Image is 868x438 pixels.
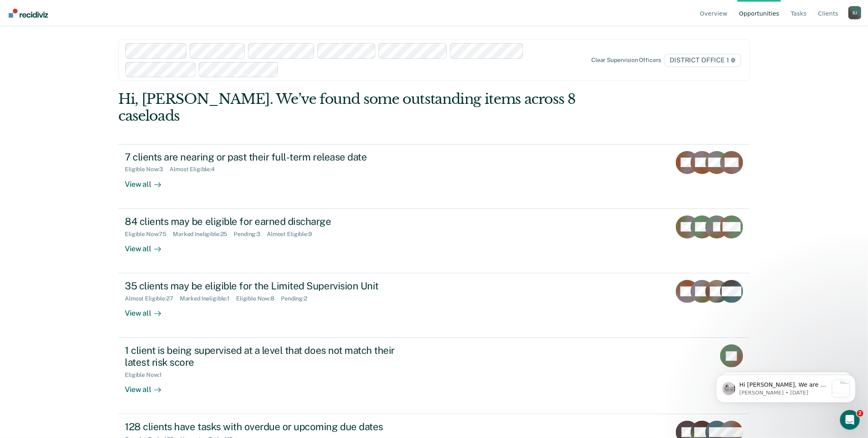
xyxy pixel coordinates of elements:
[125,151,413,163] div: 7 clients are nearing or past their full-term release date
[267,231,319,238] div: Almost Eligible : 9
[234,231,267,238] div: Pending : 3
[125,421,413,433] div: 128 clients have tasks with overdue or upcoming due dates
[180,295,236,302] div: Marked Ineligible : 1
[125,378,171,394] div: View all
[9,9,48,18] img: Recidiviz
[125,237,171,253] div: View all
[118,91,623,124] div: Hi, [PERSON_NAME]. We’ve found some outstanding items across 8 caseloads
[125,173,171,189] div: View all
[125,216,413,227] div: 84 clients may be eligible for earned discharge
[665,54,741,67] span: DISTRICT OFFICE 1
[118,338,750,414] a: 1 client is being supervised at a level that does not match their latest risk scoreEligible Now:1...
[118,209,750,273] a: 84 clients may be eligible for earned dischargeEligible Now:75Marked Ineligible:25Pending:3Almost...
[125,166,170,173] div: Eligible Now : 3
[840,410,860,430] iframe: Intercom live chat
[236,295,281,302] div: Eligible Now : 8
[848,6,861,19] div: S J
[125,371,168,378] div: Eligible Now : 1
[125,302,171,318] div: View all
[281,295,314,302] div: Pending : 2
[125,344,413,368] div: 1 client is being supervised at a level that does not match their latest risk score
[36,31,124,38] p: Message from Kim, sent 3w ago
[173,231,234,238] div: Marked Ineligible : 25
[704,358,868,416] iframe: Intercom notifications message
[125,295,180,302] div: Almost Eligible : 27
[118,144,750,209] a: 7 clients are nearing or past their full-term release dateEligible Now:3Almost Eligible:4View all
[857,410,863,417] span: 2
[848,6,861,19] button: Profile dropdown button
[125,231,173,238] div: Eligible Now : 75
[118,273,750,338] a: 35 clients may be eligible for the Limited Supervision UnitAlmost Eligible:27Marked Ineligible:1E...
[125,280,413,292] div: 35 clients may be eligible for the Limited Supervision Unit
[170,166,221,173] div: Almost Eligible : 4
[36,23,124,234] span: Hi [PERSON_NAME], We are so excited to announce a brand new feature: AI case note search! 📣 Findi...
[591,57,661,64] div: Clear supervision officers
